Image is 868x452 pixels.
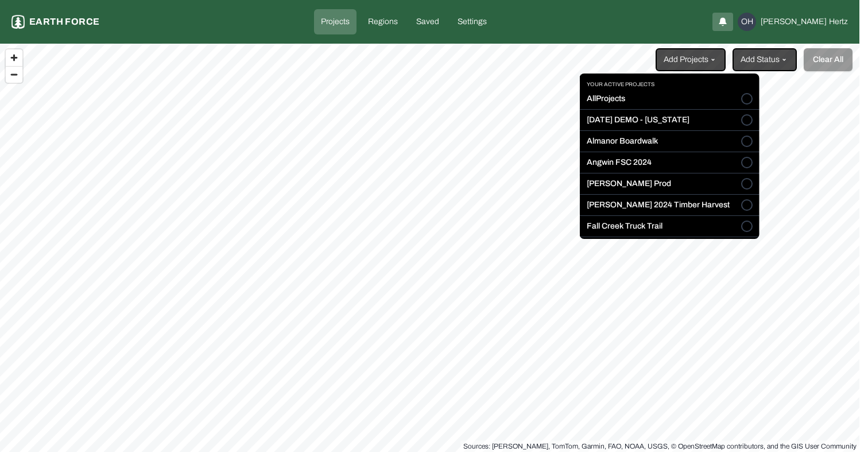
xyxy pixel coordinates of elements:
label: Fall Creek Truck Trail [587,221,662,232]
div: Sources: [PERSON_NAME], TomTom, Garmin, FAO, NOAA, USGS, © OpenStreetMap contributors, and the GI... [463,441,857,452]
label: All Projects [587,93,625,105]
button: Zoom out [6,66,22,83]
button: Zoom in [6,49,22,66]
label: [PERSON_NAME] 2024 Timber Harvest [587,199,730,211]
label: [DATE] DEMO - [US_STATE] [587,114,689,126]
label: [PERSON_NAME] Prod [587,178,671,190]
label: Almanor Boardwalk [587,136,658,147]
p: Your active projects [580,80,759,93]
div: Add Projects [580,74,759,239]
label: Angwin FSC 2024 [587,157,652,168]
